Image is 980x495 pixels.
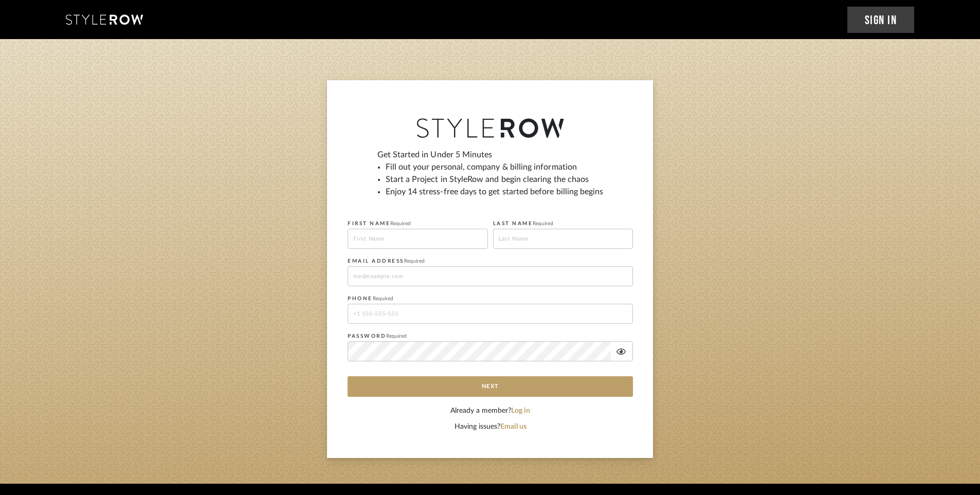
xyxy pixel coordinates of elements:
[373,296,393,301] span: Required
[348,266,633,286] input: me@example.com
[348,304,633,324] input: +1 555-555-555
[348,333,407,339] label: PASSWORD
[511,406,530,416] button: Log in
[348,421,633,432] div: Having issues?
[847,7,915,33] a: Sign In
[500,423,527,430] a: Email us
[386,161,604,173] li: Fill out your personal, company & billing information
[493,229,633,249] input: Last Name
[390,221,411,226] span: Required
[348,406,633,416] div: Already a member?
[348,229,488,249] input: First Name
[386,334,407,339] span: Required
[348,221,411,227] label: FIRST NAME
[404,259,425,264] span: Required
[493,221,554,227] label: LAST NAME
[533,221,553,226] span: Required
[348,258,425,264] label: EMAIL ADDRESS
[377,149,604,206] div: Get Started in Under 5 Minutes
[348,376,633,397] button: Next
[386,186,604,198] li: Enjoy 14 stress-free days to get started before billing begins
[348,296,393,302] label: PHONE
[386,173,604,186] li: Start a Project in StyleRow and begin clearing the chaos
